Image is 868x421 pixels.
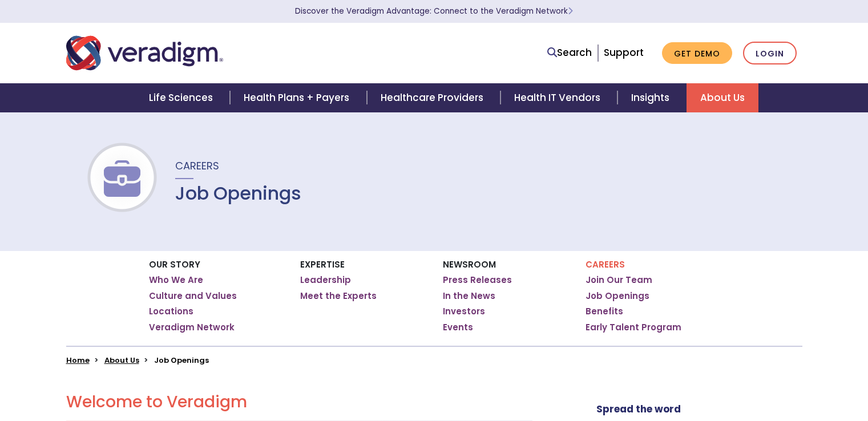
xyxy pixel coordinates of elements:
a: Health IT Vendors [500,83,617,112]
a: Discover the Veradigm Advantage: Connect to the Veradigm NetworkLearn More [295,6,573,17]
a: Health Plans + Payers [230,83,366,112]
a: Login [743,42,797,65]
a: About Us [687,83,758,112]
a: Benefits [586,306,623,317]
a: Events [443,322,473,333]
a: Leadership [300,274,351,286]
h2: Welcome to Veradigm [66,392,532,412]
a: Life Sciences [135,83,230,112]
a: Locations [149,306,193,317]
img: Veradigm logo [66,34,223,72]
a: Press Releases [443,274,512,286]
a: Job Openings [586,290,649,302]
a: About Us [104,355,139,366]
a: Healthcare Providers [367,83,500,112]
a: Support [604,46,644,59]
span: Careers [175,159,219,173]
a: Who We Are [149,274,203,286]
a: Search [547,45,592,60]
a: Culture and Values [149,290,237,302]
a: Meet the Experts [300,290,377,302]
a: Home [66,355,90,366]
a: Early Talent Program [586,322,681,333]
span: Learn More [568,6,573,17]
a: In the News [443,290,495,302]
a: Get Demo [662,42,732,64]
h1: Job Openings [175,183,301,204]
a: Veradigm Network [149,322,235,333]
a: Join Our Team [586,274,652,286]
a: Insights [617,83,687,112]
strong: Spread the word [596,402,681,416]
a: Investors [443,306,485,317]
